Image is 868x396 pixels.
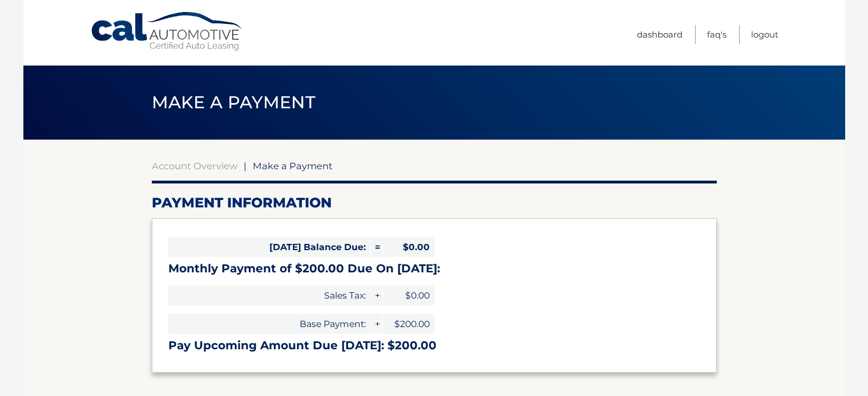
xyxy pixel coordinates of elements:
[383,314,434,334] span: $200.00
[168,338,700,353] h3: Pay Upcoming Amount Due [DATE]: $200.00
[383,237,434,257] span: $0.00
[168,285,370,305] span: Sales Tax:
[637,25,683,44] a: Dashboard
[383,285,434,305] span: $0.00
[371,314,382,334] span: +
[152,92,316,113] span: Make a Payment
[751,25,778,44] a: Logout
[244,160,247,172] span: |
[90,11,244,52] a: Cal Automotive
[707,25,726,44] a: FAQ's
[168,237,370,257] span: [DATE] Balance Due:
[152,194,717,211] h2: Payment Information
[371,237,382,257] span: =
[168,314,370,334] span: Base Payment:
[152,160,237,172] a: Account Overview
[168,262,700,276] h3: Monthly Payment of $200.00 Due On [DATE]:
[371,285,382,305] span: +
[253,160,333,172] span: Make a Payment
